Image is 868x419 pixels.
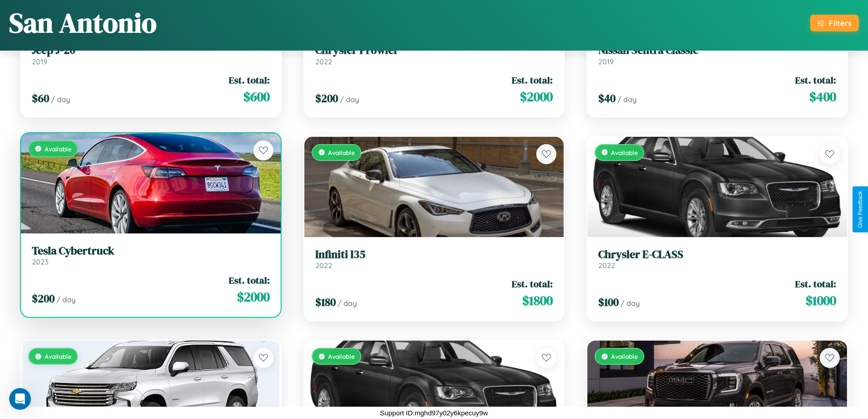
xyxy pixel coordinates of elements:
[315,295,336,310] span: $ 180
[328,149,355,156] span: Available
[315,44,553,57] h3: Chrysler Prowler
[598,248,836,270] a: Chrysler E-CLASS2022
[32,257,48,266] span: 2023
[810,15,859,31] button: Filters
[380,407,488,419] p: Support ID: mghd97y02y6kpecuy9w
[857,191,863,228] div: Give Feedback
[806,291,836,310] span: $ 1000
[598,261,615,270] span: 2022
[598,248,836,261] h3: Chrysler E-CLASS
[829,18,852,28] div: Filters
[598,44,836,57] h3: Nissan Sentra Classic
[598,44,836,66] a: Nissan Sentra Classic2019
[32,291,55,306] span: $ 200
[32,44,270,57] h3: Jeep J-20
[32,244,270,258] h3: Tesla Cybertruck
[338,299,357,308] span: / day
[512,277,553,290] span: Est. total:
[315,261,332,270] span: 2022
[328,352,355,360] span: Available
[45,145,72,153] span: Available
[795,277,836,290] span: Est. total:
[598,91,616,106] span: $ 40
[522,291,553,310] span: $ 1800
[315,248,553,270] a: Infiniti I352022
[315,44,553,66] a: Chrysler Prowler2022
[45,352,72,360] span: Available
[9,4,157,41] h1: San Antonio
[51,95,70,104] span: / day
[621,299,640,308] span: / day
[315,57,332,66] span: 2022
[32,91,49,106] span: $ 60
[520,88,553,106] span: $ 2000
[795,73,836,87] span: Est. total:
[315,91,338,106] span: $ 200
[315,248,553,261] h3: Infiniti I35
[512,73,553,87] span: Est. total:
[611,149,638,156] span: Available
[229,274,270,287] span: Est. total:
[9,388,31,410] iframe: Intercom live chat
[32,57,47,66] span: 2019
[243,88,270,106] span: $ 600
[598,295,619,310] span: $ 100
[598,57,614,66] span: 2019
[617,95,637,104] span: / day
[229,73,270,87] span: Est. total:
[32,244,270,267] a: Tesla Cybertruck2023
[237,288,270,306] span: $ 2000
[32,44,270,66] a: Jeep J-202019
[611,352,638,360] span: Available
[340,95,359,104] span: / day
[809,88,836,106] span: $ 400
[56,295,76,304] span: / day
